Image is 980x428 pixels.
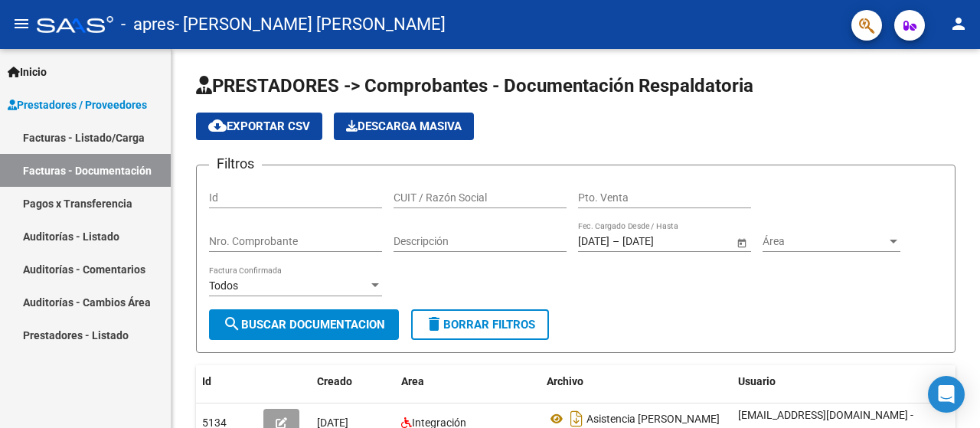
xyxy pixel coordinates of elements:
[202,375,211,387] span: Id
[334,113,474,140] app-download-masive: Descarga masiva de comprobantes (adjuntos)
[12,15,31,33] mat-icon: menu
[209,153,262,175] h3: Filtros
[547,375,583,387] span: Archivo
[196,365,257,398] datatable-header-cell: Id
[612,235,619,248] span: –
[738,375,776,387] span: Usuario
[8,96,147,113] span: Prestadores / Proveedores
[425,315,443,333] mat-icon: delete
[196,113,322,140] button: Exportar CSV
[763,235,887,248] span: Área
[401,375,424,387] span: Area
[317,375,352,387] span: Creado
[733,234,750,250] button: Open calendar
[209,279,238,292] span: Todos
[949,15,968,33] mat-icon: person
[223,315,241,333] mat-icon: search
[622,235,697,248] input: Fecha fin
[732,365,962,398] datatable-header-cell: Usuario
[411,309,549,340] button: Borrar Filtros
[541,365,732,398] datatable-header-cell: Archivo
[928,376,965,413] div: Open Intercom Messenger
[8,64,47,80] span: Inicio
[311,365,395,398] datatable-header-cell: Creado
[121,8,175,41] span: - apres
[223,318,385,332] span: Buscar Documentacion
[209,309,399,340] button: Buscar Documentacion
[346,119,462,133] span: Descarga Masiva
[578,235,609,248] input: Fecha inicio
[208,116,227,135] mat-icon: cloud_download
[334,113,474,140] button: Descarga Masiva
[208,119,310,133] span: Exportar CSV
[425,318,535,332] span: Borrar Filtros
[175,8,446,41] span: - [PERSON_NAME] [PERSON_NAME]
[196,75,753,96] span: PRESTADORES -> Comprobantes - Documentación Respaldatoria
[395,365,541,398] datatable-header-cell: Area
